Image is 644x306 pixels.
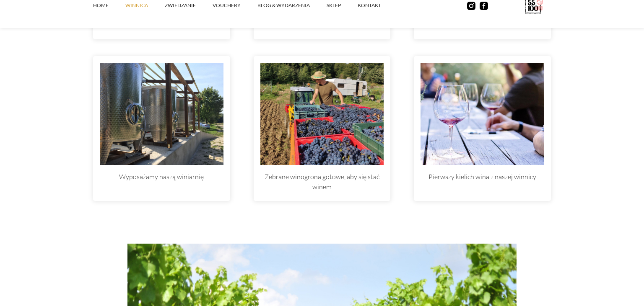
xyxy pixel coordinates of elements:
p: Zebrane winogrona gotowe, aby się stać winem [260,165,384,201]
p: Pierwszy kielich wina z naszej winnicy [421,165,544,191]
p: Wyposażamy naszą winiarnię [100,165,223,191]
